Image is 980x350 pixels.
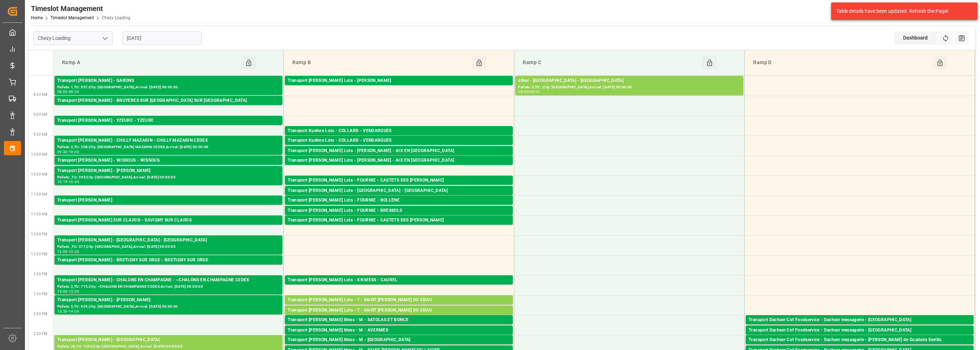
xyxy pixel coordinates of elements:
div: Pallets: 2,TU: 715,City: ~CHALONS EN CHAMPAGNE CEDEX,Arrival: [DATE] 00:00:00 [57,284,280,290]
div: - [528,90,530,93]
div: Transport [PERSON_NAME] Lots - [GEOGRAPHIC_DATA] - [GEOGRAPHIC_DATA] [288,187,510,194]
div: - [68,90,69,93]
div: Pallets: 1,TU: 174,City: [GEOGRAPHIC_DATA],Arrival: [DATE] 00:00:00 [288,194,510,200]
div: Pallets: ,TU: 20,City: [GEOGRAPHIC_DATA],Arrival: [DATE] 00:00:00 [288,164,510,170]
div: Transport [PERSON_NAME] Lots - ? - SAINT [PERSON_NAME] DU CRAU [288,297,510,304]
div: Transport [PERSON_NAME] - BRETIGNY SUR ORGE - BRETIGNY SUR ORGE [57,257,280,264]
div: Transport [PERSON_NAME] - [PERSON_NAME] [57,167,280,174]
div: Pallets: 3,TU: 716,City: [GEOGRAPHIC_DATA][PERSON_NAME],Arrival: [DATE] 00:00:00 [288,304,510,310]
div: Transport [PERSON_NAME] Lots - FOURNIE - CASTETS DES [PERSON_NAME] [288,217,510,224]
div: - [68,290,69,293]
div: Transport [PERSON_NAME] [57,197,280,204]
div: Transport Dachser Cof Foodservice - Dachser messagerie - [PERSON_NAME] de Guadaira Sevilla [749,336,971,344]
div: Pallets: 2,TU: 671,City: [GEOGRAPHIC_DATA][PERSON_NAME],Arrival: [DATE] 00:00:00 [288,314,510,320]
div: Transport [PERSON_NAME] - GARONS [57,77,280,84]
span: 10:00 AM [31,152,47,156]
div: Transport [PERSON_NAME] Mess - M - AVERMES [288,327,510,334]
a: Timeslot Management [51,15,94,20]
div: Transport [PERSON_NAME] - CHILLY MAZARIN - CHILLY MAZARIN CEDEX [57,137,280,144]
div: Transport [PERSON_NAME] - BRUYERES SUR [GEOGRAPHIC_DATA] SUR [GEOGRAPHIC_DATA] [57,97,280,104]
div: 10:45 [69,180,79,183]
div: other - [GEOGRAPHIC_DATA] - [GEOGRAPHIC_DATA] [518,77,740,84]
div: Transport [PERSON_NAME] Lots - FOURNIE - BRESSOLS [288,207,510,214]
span: 8:30 AM [33,93,47,96]
div: Transport [PERSON_NAME] - YZEURE - YZEURE [57,117,280,124]
div: Transport [PERSON_NAME] SUR CLAIRIS - SAVIGNY SUR CLAIRIS [57,217,280,224]
div: Pallets: 1,TU: ,City: CASTETS DES [PERSON_NAME],Arrival: [DATE] 00:00:00 [288,184,510,190]
div: 13:30 [57,310,68,313]
div: Ramp A [59,56,241,69]
div: 08:30 [69,90,79,93]
div: Pallets: 14,TU: 544,City: [GEOGRAPHIC_DATA],Arrival: [DATE] 00:00:00 [288,144,510,150]
div: - [68,310,69,313]
div: Transport [PERSON_NAME] Lots - ? - SAINT [PERSON_NAME] DU CRAU [288,307,510,314]
div: Transport [PERSON_NAME] Mess - M - [GEOGRAPHIC_DATA] [288,336,510,344]
div: Pallets: ,TU: 74,City: [GEOGRAPHIC_DATA] [GEOGRAPHIC_DATA],Arrival: [DATE] 00:00:00 [749,344,971,350]
div: Transport [PERSON_NAME] - [PERSON_NAME] [57,297,280,304]
div: Pallets: 1,TU: 84,City: BRESSOLS,Arrival: [DATE] 00:00:00 [288,214,510,220]
div: Transport [PERSON_NAME] Lots - FOURNIE - CASTETS DES [PERSON_NAME] [288,177,510,184]
span: 12:00 PM [31,232,47,236]
span: 1:30 PM [33,292,47,296]
div: Pallets: 1,TU: 30,City: [GEOGRAPHIC_DATA],Arrival: [DATE] 00:00:00 [57,224,280,230]
div: 12:00 [57,250,68,253]
div: 10:00 [69,150,79,153]
span: 12:30 PM [31,252,47,256]
div: 09:30 [57,150,68,153]
span: 11:30 AM [31,212,47,216]
input: Type to search/select [33,31,113,45]
div: Transport Kuehne Lots - COLLARD - VENDARGUES [288,137,510,144]
span: 1:00 PM [33,272,47,276]
div: Transport [PERSON_NAME] Lots - FOURNIE - BOLLENE [288,197,510,204]
span: 10:30 AM [31,172,47,176]
div: Pallets: 1,TU: 13,City: [GEOGRAPHIC_DATA],Arrival: [DATE] 00:00:00 [749,334,971,340]
div: Transport [PERSON_NAME] Lots - [PERSON_NAME] [288,77,510,84]
div: Pallets: ,TU: 127,City: [GEOGRAPHIC_DATA],Arrival: [DATE] 00:00:00 [57,204,280,210]
div: Pallets: ,TU: 377,City: [GEOGRAPHIC_DATA],Arrival: [DATE] 00:00:00 [57,244,280,250]
div: Pallets: ,TU: 245,City: [GEOGRAPHIC_DATA],Arrival: [DATE] 00:00:00 [57,174,280,181]
div: Pallets: ,TU: 168,City: CASTETS DES [PERSON_NAME],Arrival: [DATE] 00:00:00 [288,224,510,230]
div: Ramp C [520,56,702,69]
div: Pallets: 1,TU: ,City: [GEOGRAPHIC_DATA],Arrival: [DATE] 00:00:00 [749,324,971,330]
div: Transport [PERSON_NAME] Lots - KN MESS - CAUREL [288,277,510,284]
div: Pallets: ,TU: 8,City: SATOLAS ET BONCE,Arrival: [DATE] 00:00:00 [288,324,510,330]
div: Transport Dachser Cof Foodservice - Dachser messagerie - [GEOGRAPHIC_DATA] [749,327,971,334]
div: Pallets: ,TU: 65,City: [GEOGRAPHIC_DATA],Arrival: [DATE] 00:00:00 [288,155,510,161]
div: 08:00 [518,90,528,93]
span: 11:00 AM [31,192,47,196]
div: Pallets: ,TU: 95,City: [GEOGRAPHIC_DATA],Arrival: [DATE] 00:00:00 [288,334,510,340]
div: Pallets: ,TU: 73,City: [GEOGRAPHIC_DATA],Arrival: [DATE] 00:00:00 [57,264,280,270]
div: - [68,180,69,183]
div: Pallets: 3,TU: ,City: [GEOGRAPHIC_DATA],Arrival: [DATE] 00:00:00 [518,84,740,90]
div: Transport [PERSON_NAME] Mess - M - SATOLAS ET BONCE [288,317,510,324]
div: Pallets: ,TU: 132,City: [GEOGRAPHIC_DATA],Arrival: [DATE] 00:00:00 [57,104,280,110]
div: 13:00 [57,290,68,293]
div: Transport [PERSON_NAME] - [GEOGRAPHIC_DATA] [57,336,280,344]
div: Pallets: 5,TU: 629,City: [GEOGRAPHIC_DATA],Arrival: [DATE] 00:00:00 [57,304,280,310]
div: Timeslot Management [31,3,130,14]
div: Pallets: 1,TU: 244,City: [GEOGRAPHIC_DATA],Arrival: [DATE] 00:00:00 [288,284,510,290]
div: Transport Dachser Cof Foodservice - Dachser messagerie - [GEOGRAPHIC_DATA] [749,317,971,324]
div: - [68,150,69,153]
div: Dashboard [895,31,937,45]
div: Pallets: 3,TU: 93,City: [GEOGRAPHIC_DATA],Arrival: [DATE] 00:00:00 [57,124,280,130]
div: 08:30 [530,90,540,93]
div: Ramp D [750,56,933,69]
div: Pallets: 16,TU: 192,City: [GEOGRAPHIC_DATA],Arrival: [DATE] 00:00:00 [288,135,510,141]
div: Pallets: 5,TU: ,City: WISSOUS,Arrival: [DATE] 00:00:00 [57,164,280,170]
span: 2:30 PM [33,332,47,336]
span: 9:30 AM [33,132,47,136]
div: Transport [PERSON_NAME] - WISSOUS - WISSOUS [57,157,280,164]
a: Home [31,15,43,20]
div: Pallets: 2,TU: ,City: BOLLENE,Arrival: [DATE] 00:00:00 [288,204,510,210]
button: open menu [99,33,110,44]
div: Transport Kuehne Lots - COLLARD - VENDARGUES [288,127,510,135]
div: Pallets: 1,TU: 537,City: [GEOGRAPHIC_DATA],Arrival: [DATE] 00:00:00 [57,84,280,90]
div: 13:30 [69,290,79,293]
input: DD-MM-YYYY [123,31,202,45]
div: Transport [PERSON_NAME] Lots - [PERSON_NAME] - AIX EN [GEOGRAPHIC_DATA] [288,157,510,164]
div: 08:00 [57,90,68,93]
div: Pallets: 31,TU: 512,City: CARQUEFOU,Arrival: [DATE] 00:00:00 [288,84,510,90]
div: Transport [PERSON_NAME] - CHALONS EN CHAMPAGNE - ~CHALONS EN CHAMPAGNE CEDEX [57,277,280,284]
div: Table details have been updated. Refresh the Page!. [836,7,967,15]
